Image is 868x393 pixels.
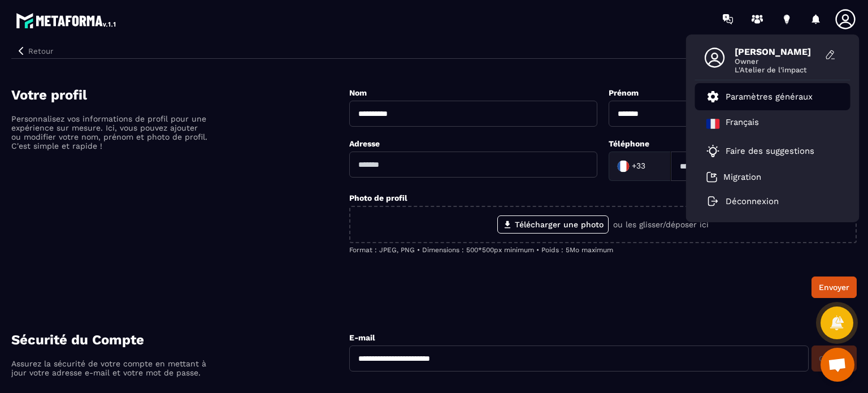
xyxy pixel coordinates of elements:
p: Faire des suggestions [726,146,814,156]
a: Paramètres généraux [706,90,813,103]
p: Paramètres généraux [726,92,813,102]
p: ou les glisser/déposer ici [613,220,709,229]
span: L'Atelier de l'impact [735,66,819,74]
p: Personnalisez vos informations de profil pour une expérience sur mesure. Ici, vous pouvez ajouter... [11,114,209,150]
a: Faire des suggestions [706,144,825,158]
a: Migration [706,171,761,183]
div: Search for option [609,152,671,181]
label: Nom [349,88,367,97]
button: Envoyer [811,277,857,298]
a: Ouvrir le chat [821,348,854,382]
label: Adresse [349,139,380,148]
p: Format : JPEG, PNG • Dimensions : 500*500px minimum • Poids : 5Mo maximum [349,246,857,254]
span: [PERSON_NAME] [735,46,819,57]
img: Country Flag [612,155,635,178]
p: Français [726,117,759,131]
h4: Sécurité du Compte [11,332,349,348]
img: logo [16,10,118,31]
p: Déconnexion [726,196,779,206]
input: Search for option [648,158,659,175]
label: E-mail [349,333,375,342]
label: Télécharger une photo [497,215,609,234]
span: +33 [632,161,645,172]
label: Téléphone [609,139,649,148]
button: Retour [11,44,58,58]
label: Photo de profil [349,193,407,202]
h4: Votre profil [11,87,349,103]
span: Owner [735,57,819,66]
p: Migration [723,172,761,182]
label: Prénom [609,88,639,97]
